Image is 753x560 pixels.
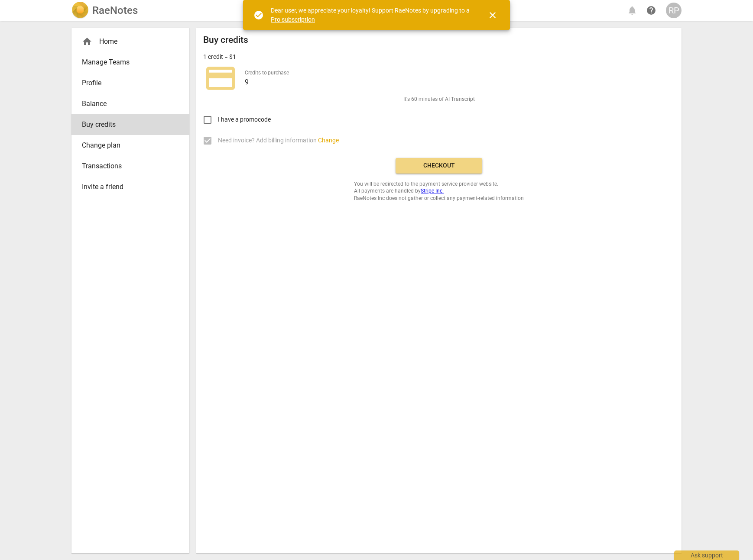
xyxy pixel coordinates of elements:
[71,156,189,177] a: Transactions
[82,99,172,109] span: Balance
[71,93,189,114] a: Balance
[354,180,524,202] span: You will be redirected to the payment service provider website. All payments are handled by RaeNo...
[82,36,172,47] div: Home
[82,161,172,171] span: Transactions
[402,161,475,170] span: Checkout
[482,5,503,26] button: Close
[71,52,189,73] a: Manage Teams
[487,10,498,20] span: close
[643,3,659,18] a: Help
[318,137,339,144] span: Change
[82,119,172,130] span: Buy credits
[674,550,739,560] div: Ask support
[646,5,656,16] span: help
[203,52,236,61] p: 1 credit = $1
[218,136,339,145] span: Need invoice? Add billing information
[253,10,264,20] span: check_circle
[82,182,172,192] span: Invite a friend
[396,158,482,174] button: Checkout
[203,61,238,96] span: credit_card
[82,140,172,151] span: Change plan
[71,73,189,93] a: Profile
[71,177,189,197] a: Invite a friend
[218,115,271,124] span: I have a promocode
[271,16,315,23] a: Pro subscription
[71,2,89,19] img: Logo
[71,2,138,19] a: LogoRaeNotes
[403,96,475,103] span: It's 60 minutes of AI Transcript
[203,35,248,45] h2: Buy credits
[71,135,189,156] a: Change plan
[666,3,682,18] button: RP
[71,114,189,135] a: Buy credits
[82,57,172,68] span: Manage Teams
[92,4,138,16] h2: RaeNotes
[245,70,289,75] label: Credits to purchase
[421,188,444,194] a: Stripe Inc.
[82,36,92,47] span: home
[271,6,472,24] div: Dear user, we appreciate your loyalty! Support RaeNotes by upgrading to a
[71,31,189,52] div: Home
[82,78,172,88] span: Profile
